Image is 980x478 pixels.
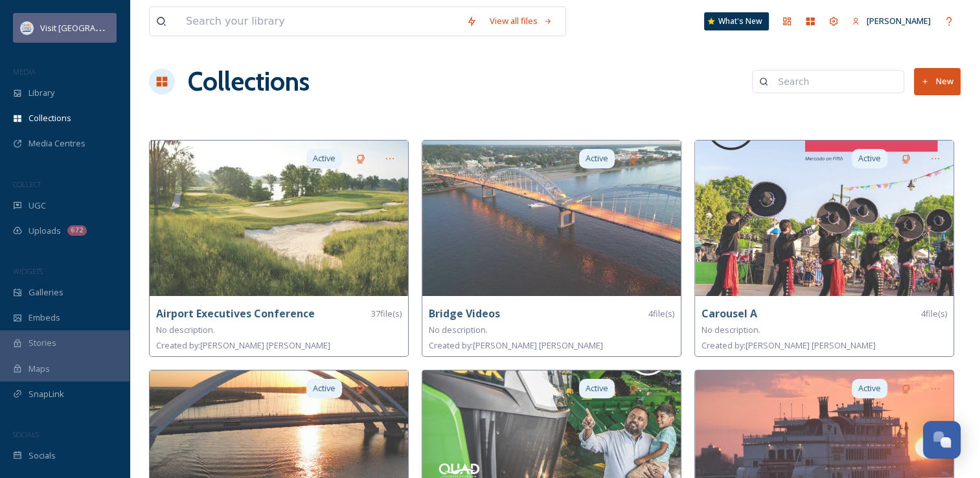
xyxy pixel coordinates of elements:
button: Open Chat [923,421,961,459]
span: Active [858,382,881,394]
strong: Carousel A [701,306,757,321]
a: Collections [188,62,310,101]
a: What's New [704,12,769,30]
span: Media Centres [28,137,85,150]
span: UGC [28,199,46,212]
strong: Bridge Videos [429,306,500,321]
span: [PERSON_NAME] [867,15,931,27]
button: New [914,68,961,95]
span: Socials [28,450,56,462]
span: COLLECT [13,179,41,189]
a: View all files [483,8,559,34]
span: Embeds [28,312,60,324]
span: Active [586,382,608,394]
span: WIDGETS [13,266,43,276]
span: No description. [429,324,488,336]
span: 4 file(s) [921,308,947,320]
input: Search your library [179,7,460,36]
span: Created by: [PERSON_NAME] [PERSON_NAME] [156,339,330,351]
span: SOCIALS [13,429,39,439]
strong: Airport Executives Conference [156,306,315,321]
span: Collections [28,112,71,124]
span: Active [313,382,336,394]
a: [PERSON_NAME] [845,8,937,34]
span: Visit [GEOGRAPHIC_DATA] [40,21,141,34]
span: No description. [156,324,215,336]
span: Uploads [28,225,61,237]
img: 501c370b-6918-46b6-8036-02b4ab98883a.jpg [695,141,953,296]
span: Active [586,152,608,165]
span: 37 file(s) [371,308,402,320]
span: No description. [701,324,760,336]
span: MEDIA [13,67,36,76]
span: Created by: [PERSON_NAME] [PERSON_NAME] [701,339,876,351]
span: Created by: [PERSON_NAME] [PERSON_NAME] [429,339,603,351]
span: SnapLink [28,388,64,400]
img: 5514e5e4-1524-479c-a10a-874273bfb878.jpg [422,141,681,296]
img: ab084947-09b2-4797-bedc-9382381361d2.jpg [150,141,408,296]
span: 4 file(s) [648,308,674,320]
span: Library [28,87,54,99]
span: Maps [28,363,50,375]
span: Active [313,152,336,165]
span: Active [858,152,881,165]
input: Search [771,69,897,95]
img: QCCVB_VISIT_vert_logo_4c_tagline_122019.svg [21,21,34,34]
div: 672 [67,225,87,236]
span: Stories [28,337,56,349]
span: Galleries [28,286,63,299]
